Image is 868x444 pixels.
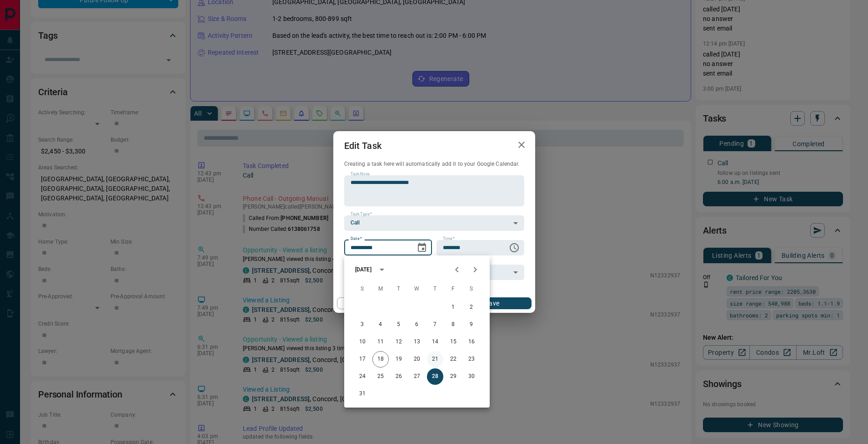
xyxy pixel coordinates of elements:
button: 27 [409,368,425,385]
button: 1 [445,299,462,316]
span: Monday [372,280,389,298]
button: Choose date, selected date is Aug 28, 2025 [413,239,431,257]
button: 10 [354,334,371,350]
span: Sunday [354,280,371,298]
label: Task Type [351,211,372,217]
button: 8 [445,316,462,333]
button: 23 [463,351,480,367]
span: Saturday [463,280,480,298]
p: Creating a task here will automatically add it to your Google Calendar. [344,160,524,168]
span: Tuesday [391,280,407,298]
button: 22 [445,351,462,367]
button: 24 [354,368,371,385]
button: 2 [463,299,480,316]
button: 20 [409,351,425,367]
span: Friday [445,280,462,298]
button: 25 [372,368,389,385]
button: calendar view is open, switch to year view [374,262,390,277]
button: 11 [372,334,389,350]
button: 18 [372,351,389,367]
button: 26 [391,368,407,385]
button: 6 [409,316,425,333]
button: Next month [466,260,484,279]
button: Cancel [337,297,415,309]
button: 30 [463,368,480,385]
button: 13 [409,334,425,350]
div: [DATE] [355,265,371,274]
button: Previous month [448,260,466,279]
button: 5 [391,316,407,333]
button: 15 [445,334,462,350]
button: 3 [354,316,371,333]
button: 4 [372,316,389,333]
button: 19 [391,351,407,367]
label: Time [443,236,455,242]
div: Call [344,215,524,231]
button: 29 [445,368,462,385]
button: 21 [427,351,443,367]
button: 16 [463,334,480,350]
button: Save [453,297,531,309]
h2: Edit Task [333,131,392,160]
span: Thursday [427,280,443,298]
button: 9 [463,316,480,333]
label: Date [351,236,362,242]
button: 12 [391,334,407,350]
button: 17 [354,351,371,367]
span: Wednesday [409,280,425,298]
button: Choose time, selected time is 6:00 AM [505,239,523,257]
button: 14 [427,334,443,350]
button: 28 [427,368,443,385]
label: Task Note [351,171,369,177]
button: 31 [354,386,371,402]
button: 7 [427,316,443,333]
